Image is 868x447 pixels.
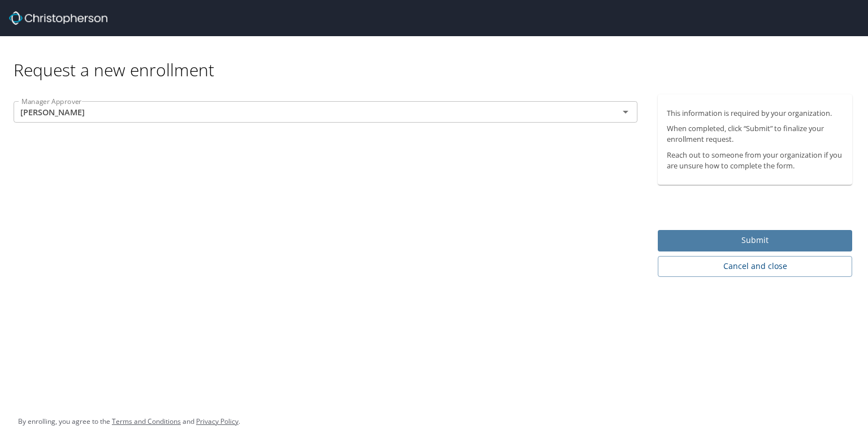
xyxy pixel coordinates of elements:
span: Cancel and close [667,259,843,274]
div: By enrolling, you agree to the and . [18,407,240,436]
div: Request a new enrollment [14,36,861,81]
p: When completed, click “Submit” to finalize your enrollment request. [667,123,843,145]
p: Reach out to someone from your organization if you are unsure how to complete the form. [667,150,843,171]
img: cbt logo [9,11,107,25]
span: Submit [667,233,843,248]
a: Privacy Policy [196,416,238,426]
a: Terms and Conditions [112,416,181,426]
button: Open [618,104,633,120]
button: Cancel and close [658,256,852,277]
p: This information is required by your organization. [667,108,843,119]
button: Submit [658,230,852,252]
